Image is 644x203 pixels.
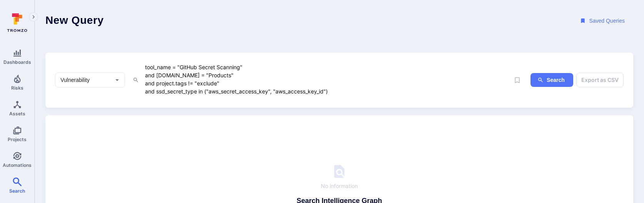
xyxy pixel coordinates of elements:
[29,12,38,22] button: Expand navigation menu
[3,162,32,168] span: Automations
[59,76,110,84] input: Select basic entity
[576,73,624,87] button: Export as CSV
[531,73,573,87] button: ig-search
[144,62,510,96] textarea: Intelligence Graph search area
[9,111,25,116] span: Assets
[321,182,358,190] span: No information
[45,14,104,28] h1: New Query
[510,73,524,87] span: Save query
[112,75,122,85] button: Open
[8,136,27,142] span: Projects
[31,14,36,20] i: Expand navigation menu
[3,59,31,65] span: Dashboards
[573,14,633,28] button: Saved Queries
[9,188,25,194] span: Search
[11,85,23,91] span: Risks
